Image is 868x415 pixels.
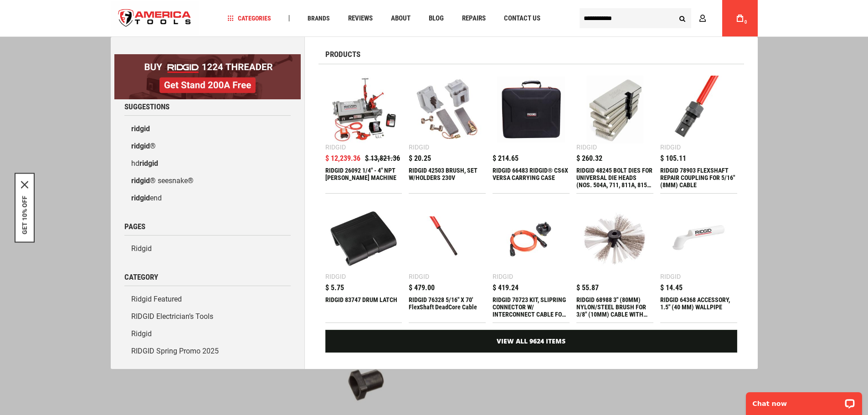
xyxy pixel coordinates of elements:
[124,325,291,343] a: Ridgid
[409,144,429,150] div: Ridgid
[365,155,400,162] span: $ 13,821.36
[325,330,737,353] a: View All 9624 Items
[493,200,570,323] a: RIDGID 70723 KIT, SLIPRING CONNECTOR W/ INTERCONNECT CABLE FOR SEESNAKE MONITOR Ridgid $ 419.24 R...
[409,284,435,292] span: $ 479.00
[576,167,653,189] div: RIDGID 48245 BOLT DIES FOR UNIVERSAL DIE HEADS (NOS. 504A, 711, 811A, 815A, 816, 817 AND 911 DIE ...
[660,155,686,162] span: $ 105.11
[500,12,544,25] a: Contact Us
[330,76,398,143] img: RIDGID 26092 1/4
[576,71,653,193] a: RIDGID 48245 BOLT DIES FOR UNIVERSAL DIE HEADS (NOS. 504A, 711, 811A, 815A, 816, 817 AND 911 DIE ...
[325,284,344,292] span: $ 5.75
[493,71,570,193] a: RIDGID 66483 RIDGID® CS6X VERSA CARRYING CASE $ 214.65 RIDGID 66483 RIDGID® CS6X VERSA CARRYING CASE
[124,240,291,257] a: Ridgid
[124,223,145,231] span: Pages
[429,15,444,22] span: Blog
[124,343,291,360] a: RIDGID Spring Promo 2025
[576,144,597,150] div: Ridgid
[139,159,158,168] b: ridgid
[581,205,649,273] img: RIDGID 68988 3
[124,190,291,207] a: ridgidend
[413,76,481,143] img: RIDGID 42503 BRUSH, SET W/HOLDERS 230V
[223,12,275,25] a: Categories
[131,124,150,133] b: ridgid
[124,291,291,308] a: Ridgid Featured
[660,273,681,280] div: Ridgid
[497,76,565,143] img: RIDGID 66483 RIDGID® CS6X VERSA CARRYING CASE
[124,120,291,138] a: ridgid
[114,54,301,99] img: BOGO: Buy RIDGID® 1224 Threader, Get Stand 200A Free!
[413,205,481,273] img: RIDGID 76328 5/16
[131,176,150,185] b: ridgid
[325,51,360,58] span: Products
[409,71,486,193] a: RIDGID 42503 BRUSH, SET W/HOLDERS 230V Ridgid $ 20.25 RIDGID 42503 BRUSH, SET W/HOLDERS 230V
[111,1,199,36] img: America Tools
[124,103,169,111] span: Suggestions
[425,12,448,25] a: Blog
[497,205,565,273] img: RIDGID 70723 KIT, SLIPRING CONNECTOR W/ INTERCONNECT CABLE FOR SEESNAKE MONITOR
[124,273,158,281] span: Category
[493,167,570,189] div: RIDGID 66483 RIDGID® CS6X VERSA CARRYING CASE
[325,71,402,193] a: RIDGID 26092 1/4 Ridgid $ 13,821.36 $ 12,239.36 RIDGID 26092 1/4" - 4" NPT [PERSON_NAME] MACHINE
[124,155,291,172] a: hdridgid
[325,167,402,189] div: RIDGID 26092 1/4
[325,273,346,280] div: Ridgid
[660,284,683,292] span: $ 14.45
[576,296,653,318] div: RIDGID 68988 3
[674,10,691,27] button: Search
[409,296,486,318] div: RIDGID 76328 5/16
[303,12,334,25] a: Brands
[21,181,28,188] svg: close icon
[325,144,346,150] div: Ridgid
[576,284,599,292] span: $ 55.87
[387,12,415,25] a: About
[462,15,486,22] span: Repairs
[344,12,377,25] a: Reviews
[131,194,150,202] b: ridgid
[409,273,429,280] div: Ridgid
[325,155,360,162] span: $ 12,239.36
[348,15,373,22] span: Reviews
[660,296,737,318] div: RIDGID 64368 ACCESSORY, 1.5
[745,20,747,25] span: 0
[493,296,570,318] div: RIDGID 70723 KIT, SLIPRING CONNECTOR W/ INTERCONNECT CABLE FOR SEESNAKE MONITOR
[740,386,868,415] iframe: LiveChat chat widget
[325,296,402,318] div: RIDGID 83747 DRUM LATCH
[124,138,291,155] a: ridgid®
[21,195,28,234] button: GET 10% OFF
[660,200,737,323] a: RIDGID 64368 ACCESSORY, 1.5 Ridgid $ 14.45 RIDGID 64368 ACCESSORY, 1.5" (40 MM) WALLPIPE
[458,12,490,25] a: Repairs
[21,181,28,188] button: Close
[227,15,271,21] span: Categories
[131,142,150,150] b: ridgid
[665,205,733,273] img: RIDGID 64368 ACCESSORY, 1.5
[665,76,733,143] img: RIDGID 78903 FLEXSHAFT REPAIR COUPLING FOR 5/16
[124,172,291,190] a: ridgid® seesnake®
[409,155,431,162] span: $ 20.25
[330,205,398,273] img: RIDGID 83747 DRUM LATCH
[504,15,540,22] span: Contact Us
[660,144,681,150] div: Ridgid
[308,15,330,21] span: Brands
[493,155,519,162] span: $ 214.65
[325,200,402,323] a: RIDGID 83747 DRUM LATCH Ridgid $ 5.75 RIDGID 83747 DRUM LATCH
[493,273,513,280] div: Ridgid
[493,284,519,292] span: $ 419.24
[576,155,602,162] span: $ 260.32
[409,200,486,323] a: RIDGID 76328 5/16 Ridgid $ 479.00 RIDGID 76328 5/16" X 70' FlexShaft DeadCore Cable
[114,54,301,61] a: BOGO: Buy RIDGID® 1224 Threader, Get Stand 200A Free!
[581,76,649,143] img: RIDGID 48245 BOLT DIES FOR UNIVERSAL DIE HEADS (NOS. 504A, 711, 811A, 815A, 816, 817 AND 911 DIE ...
[124,308,291,325] a: RIDGID Electrician’s Tools
[660,167,737,189] div: RIDGID 78903 FLEXSHAFT REPAIR COUPLING FOR 5/16
[111,1,199,36] a: store logo
[660,71,737,193] a: RIDGID 78903 FLEXSHAFT REPAIR COUPLING FOR 5/16 Ridgid $ 105.11 RIDGID 78903 FLEXSHAFT REPAIR COU...
[391,15,411,22] span: About
[576,200,653,323] a: RIDGID 68988 3 $ 55.87 RIDGID 68988 3" (80MM) NYLON/STEEL BRUSH FOR 3/8" (10MM) CABLE WITH NYLON ...
[409,167,486,189] div: RIDGID 42503 BRUSH, SET W/HOLDERS 230V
